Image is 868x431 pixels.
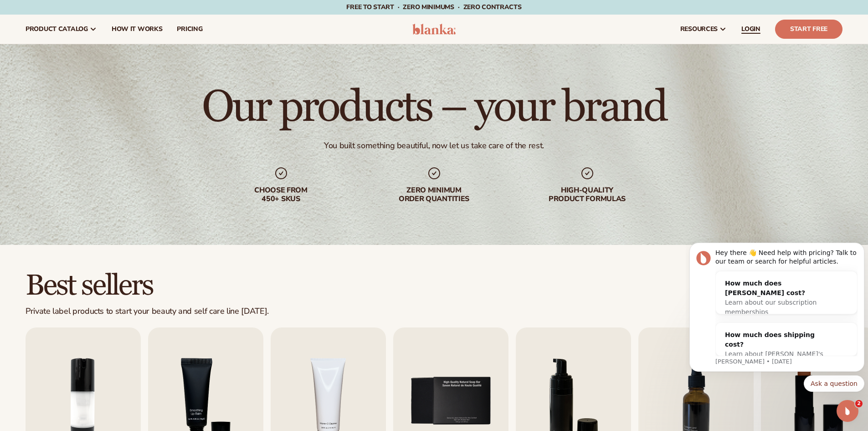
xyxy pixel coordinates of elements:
[412,24,456,35] img: logo
[673,15,734,44] a: resources
[741,26,760,33] span: LOGIN
[104,15,170,44] a: How It Works
[202,86,666,130] h1: Our products – your brand
[346,3,521,11] span: Free to start · ZERO minimums · ZERO contracts
[26,270,269,301] h2: Best sellers
[680,26,718,33] span: resources
[855,400,863,407] span: 2
[529,186,646,203] div: High-quality product formulas
[376,186,493,203] div: Zero minimum order quantities
[223,186,339,203] div: Choose from 450+ Skus
[26,26,88,33] span: product catalog
[169,15,210,44] a: pricing
[775,20,842,39] a: Start Free
[18,15,104,44] a: product catalog
[26,306,269,317] div: Private label products to start your beauty and self care line [DATE].
[324,140,544,151] div: You built something beautiful, now let us take care of the rest.
[112,26,163,33] span: How It Works
[734,15,768,44] a: LOGIN
[177,26,202,33] span: pricing
[686,213,868,406] iframe: Intercom notifications message
[837,400,858,422] iframe: Intercom live chat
